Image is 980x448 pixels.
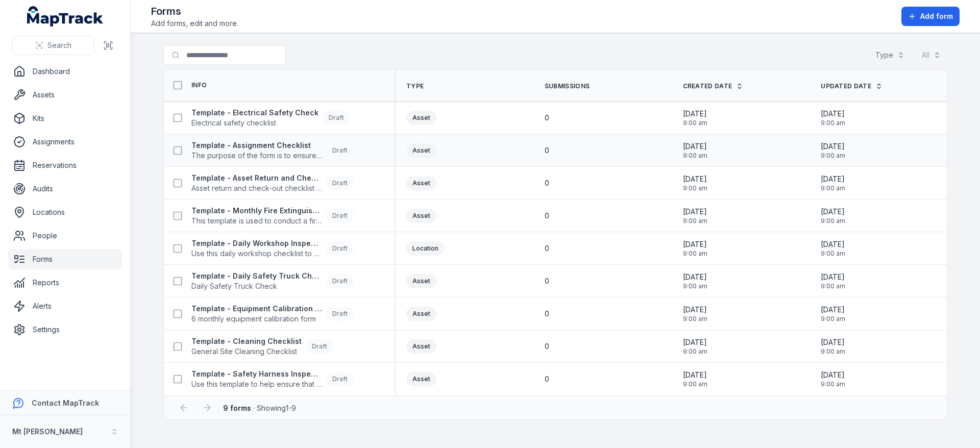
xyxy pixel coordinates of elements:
[12,427,83,436] strong: Mt [PERSON_NAME]
[683,141,707,160] time: 18/08/2025, 9:00:23 am
[8,155,122,176] a: Reservations
[191,238,354,259] a: Template - Daily Workshop InspectionUse this daily workshop checklist to maintain safety standard...
[683,109,707,119] span: [DATE]
[545,211,549,221] span: 0
[821,305,845,315] span: [DATE]
[326,176,354,190] div: Draft
[821,109,845,127] time: 18/08/2025, 9:00:23 am
[683,141,707,152] span: [DATE]
[683,217,707,225] span: 9:00 am
[821,109,845,119] span: [DATE]
[191,216,322,226] span: This template is used to conduct a fire extinguisher inspection every 30 days to determine if the...
[683,370,707,380] span: [DATE]
[191,108,318,118] strong: Template - Electrical Safety Check
[821,370,845,388] time: 18/08/2025, 9:00:23 am
[191,118,318,128] span: Electrical safety checklist
[8,85,122,105] a: Assets
[821,239,845,250] span: [DATE]
[821,315,845,323] span: 9:00 am
[821,207,845,217] span: [DATE]
[8,296,122,316] a: Alerts
[683,347,707,356] span: 9:00 am
[545,82,590,90] span: Submissions
[683,305,707,315] span: [DATE]
[406,274,436,288] div: Asset
[821,250,845,258] span: 9:00 am
[191,304,354,324] a: Template - Equipment Calibration Form6 monthly equipment calibration formDraft
[8,272,122,293] a: Reports
[406,143,436,158] div: Asset
[191,369,354,389] a: Template - Safety Harness InspectionUse this template to help ensure that your harness is in good...
[406,339,436,354] div: Asset
[8,132,122,152] a: Assignments
[821,272,845,290] time: 18/08/2025, 9:00:23 am
[821,207,845,225] time: 18/08/2025, 9:00:23 am
[306,339,333,354] div: Draft
[683,282,707,290] span: 9:00 am
[683,370,707,388] time: 18/08/2025, 9:00:23 am
[821,337,845,347] span: [DATE]
[821,119,845,127] span: 9:00 am
[683,152,707,160] span: 9:00 am
[683,184,707,192] span: 9:00 am
[8,61,122,82] a: Dashboard
[326,307,354,321] div: Draft
[223,404,296,412] span: · Showing 1 - 9
[869,45,911,65] button: Type
[406,82,424,90] span: Type
[326,372,354,386] div: Draft
[683,272,707,290] time: 18/08/2025, 9:00:23 am
[545,178,549,188] span: 0
[8,226,122,246] a: People
[821,82,883,90] a: Updated Date
[191,238,322,248] strong: Template - Daily Workshop Inspection
[683,305,707,323] time: 18/08/2025, 9:00:23 am
[8,202,122,222] a: Locations
[326,209,354,223] div: Draft
[821,141,845,160] time: 18/08/2025, 9:00:23 am
[545,309,549,319] span: 0
[191,336,302,346] strong: Template - Cleaning Checklist
[191,206,322,216] strong: Template - Monthly Fire Extinguisher Inspection
[901,7,960,26] button: Add form
[683,239,707,258] time: 18/08/2025, 9:00:23 am
[191,206,354,226] a: Template - Monthly Fire Extinguisher InspectionThis template is used to conduct a fire extinguish...
[683,207,707,225] time: 18/08/2025, 9:00:23 am
[821,282,845,290] span: 9:00 am
[12,36,94,55] button: Search
[821,152,845,160] span: 9:00 am
[191,248,322,259] span: Use this daily workshop checklist to maintain safety standard in the work zones at site.
[406,209,436,223] div: Asset
[191,369,322,379] strong: Template - Safety Harness Inspection
[191,336,333,357] a: Template - Cleaning ChecklistGeneral Site Cleaning ChecklistDraft
[406,241,445,256] div: Location
[821,347,845,356] span: 9:00 am
[326,143,354,158] div: Draft
[545,243,549,254] span: 0
[821,174,845,192] time: 18/08/2025, 9:00:23 am
[683,272,707,282] span: [DATE]
[406,372,436,386] div: Asset
[683,239,707,250] span: [DATE]
[821,239,845,258] time: 18/08/2025, 9:00:23 am
[191,173,354,193] a: Template - Asset Return and Check-out ChecklistAsset return and check-out checklist - for key ass...
[326,241,354,256] div: Draft
[27,6,104,27] a: MapTrack
[191,173,322,183] strong: Template - Asset Return and Check-out Checklist
[326,274,354,288] div: Draft
[545,276,549,286] span: 0
[151,4,238,18] h2: Forms
[191,140,354,161] a: Template - Assignment ChecklistThe purpose of the form is to ensure the employee is licenced and ...
[8,108,122,129] a: Kits
[821,305,845,323] time: 18/08/2025, 9:00:23 am
[821,370,845,380] span: [DATE]
[191,151,322,161] span: The purpose of the form is to ensure the employee is licenced and capable in operation the asset.
[683,337,707,347] span: [DATE]
[8,179,122,199] a: Audits
[191,379,322,389] span: Use this template to help ensure that your harness is in good condition before use to reduce the ...
[545,374,549,384] span: 0
[821,337,845,356] time: 18/08/2025, 9:00:23 am
[683,82,744,90] a: Created Date
[191,108,350,128] a: Template - Electrical Safety CheckElectrical safety checklistDraft
[683,250,707,258] span: 9:00 am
